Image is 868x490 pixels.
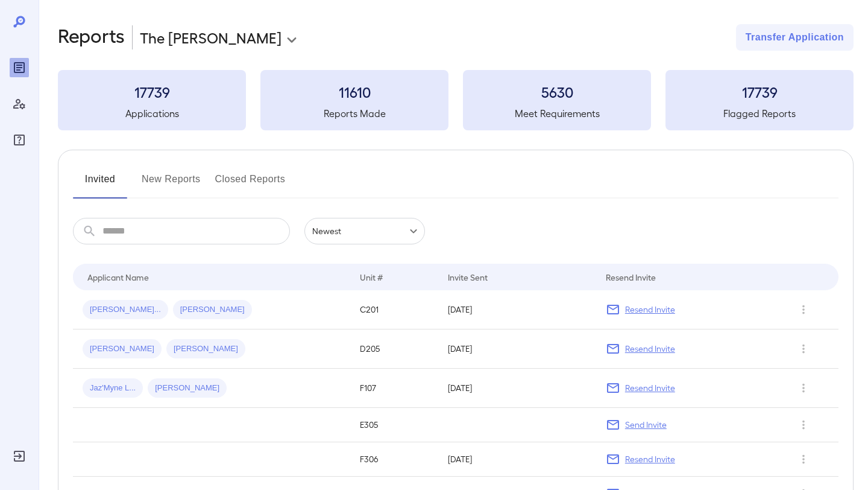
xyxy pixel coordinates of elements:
[625,419,667,431] p: Send Invite
[736,24,854,51] button: Transfer Application
[58,106,246,121] h5: Applications
[83,343,162,355] span: [PERSON_NAME]
[625,453,675,465] p: Resend Invite
[463,106,651,121] h5: Meet Requirements
[10,447,29,466] div: Log Out
[665,106,854,121] h5: Flagged Reports
[10,94,29,113] div: Manage Users
[665,82,854,101] h3: 17739
[140,28,281,47] p: The [PERSON_NAME]
[794,300,813,319] button: Row Actions
[350,369,438,408] td: F107
[350,442,438,477] td: F306
[260,82,448,101] h3: 11610
[173,304,252,316] span: [PERSON_NAME]
[215,170,286,199] button: Closed Reports
[360,270,383,284] div: Unit #
[438,442,596,477] td: [DATE]
[794,415,813,434] button: Row Actions
[438,329,596,369] td: [DATE]
[83,304,168,316] span: [PERSON_NAME]...
[438,369,596,408] td: [DATE]
[10,130,29,150] div: FAQ
[304,218,425,244] div: Newest
[73,170,127,199] button: Invited
[58,24,125,51] h2: Reports
[166,343,245,355] span: [PERSON_NAME]
[794,378,813,398] button: Row Actions
[350,408,438,442] td: E305
[625,382,675,394] p: Resend Invite
[83,383,143,394] span: Jaz'Myne L...
[448,270,488,284] div: Invite Sent
[142,170,201,199] button: New Reports
[148,383,227,394] span: [PERSON_NAME]
[463,82,651,101] h3: 5630
[260,106,448,121] h5: Reports Made
[58,82,246,101] h3: 17739
[625,304,675,316] p: Resend Invite
[606,270,656,284] div: Resend Invite
[438,290,596,329] td: [DATE]
[625,343,675,355] p: Resend Invite
[87,270,149,284] div: Applicant Name
[794,339,813,358] button: Row Actions
[794,450,813,469] button: Row Actions
[350,290,438,329] td: C201
[10,58,29,77] div: Reports
[58,70,854,130] summary: 17739Applications11610Reports Made5630Meet Requirements17739Flagged Reports
[350,329,438,369] td: D205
